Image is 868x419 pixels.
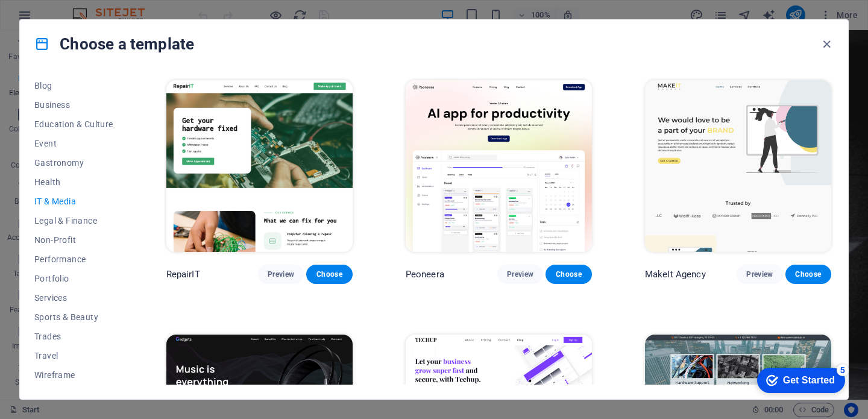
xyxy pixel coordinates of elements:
[406,268,444,280] p: Peoneera
[34,327,113,346] button: Trades
[34,177,113,187] span: Health
[10,6,98,31] div: Get Started 5 items remaining, 0% complete
[497,265,543,284] button: Preview
[34,370,113,380] span: Wireframe
[166,80,353,252] img: RepairIT
[785,265,831,284] button: Choose
[34,119,113,129] span: Education & Culture
[34,34,194,54] h4: Choose a template
[34,211,113,230] button: Legal & Finance
[36,13,87,24] div: Get Started
[34,134,113,153] button: Event
[34,254,113,264] span: Performance
[34,346,113,365] button: Travel
[555,269,582,279] span: Choose
[306,265,352,284] button: Choose
[34,95,113,115] button: Business
[34,216,113,225] span: Legal & Finance
[34,274,113,283] span: Portfolio
[34,115,113,134] button: Education & Culture
[34,288,113,307] button: Services
[34,365,113,385] button: Wireframe
[34,197,113,206] span: IT & Media
[34,172,113,192] button: Health
[34,139,113,148] span: Event
[34,76,113,95] button: Blog
[34,250,113,269] button: Performance
[34,100,113,110] span: Business
[34,307,113,327] button: Sports & Beauty
[34,230,113,250] button: Non-Profit
[546,265,591,284] button: Choose
[645,80,831,252] img: MakeIt Agency
[34,192,113,211] button: IT & Media
[507,269,533,279] span: Preview
[34,153,113,172] button: Gastronomy
[34,293,113,303] span: Services
[34,158,113,168] span: Gastronomy
[316,269,342,279] span: Choose
[34,312,113,322] span: Sports & Beauty
[34,81,113,90] span: Blog
[166,268,200,280] p: RepairIT
[34,235,113,245] span: Non-Profit
[89,2,101,14] div: 5
[406,80,592,252] img: Peoneera
[746,269,773,279] span: Preview
[737,265,782,284] button: Preview
[268,269,294,279] span: Preview
[795,269,822,279] span: Choose
[258,265,304,284] button: Preview
[645,268,706,280] p: MakeIt Agency
[34,351,113,361] span: Travel
[34,269,113,288] button: Portfolio
[34,332,113,341] span: Trades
